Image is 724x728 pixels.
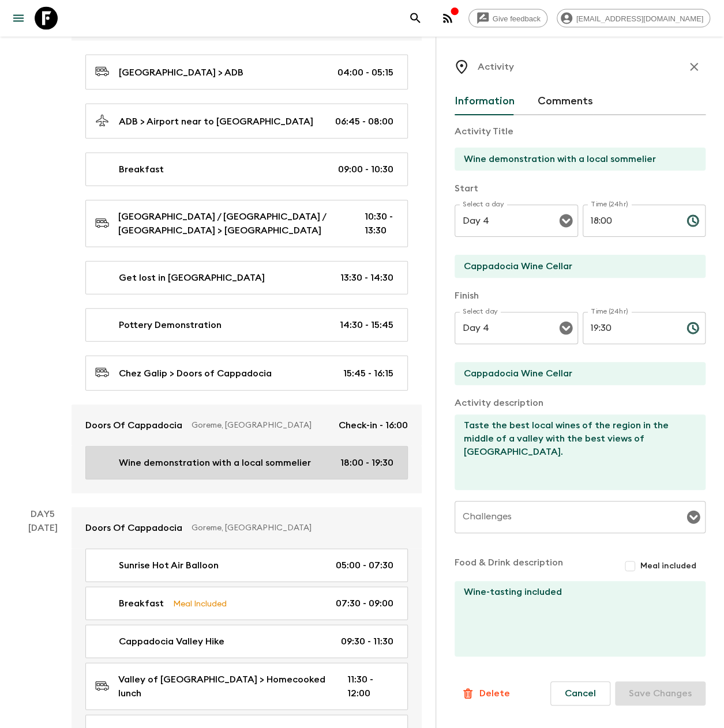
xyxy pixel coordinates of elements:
input: hh:mm [583,312,677,344]
label: Select day [463,307,498,316]
p: Chez Galip > Doors of Cappadocia [119,367,272,380]
input: hh:mm [583,205,677,237]
button: Open [558,213,574,229]
p: Breakfast [119,597,164,610]
p: Activity description [455,396,706,410]
p: 04:00 - 05:15 [337,66,393,80]
p: 06:45 - 08:00 [335,115,393,129]
label: Time (24hr) [591,199,628,209]
button: Delete [455,682,516,705]
p: 18:00 - 19:30 [340,456,393,470]
button: Open [558,320,574,336]
button: menu [7,7,30,30]
a: [GEOGRAPHIC_DATA] > ADB04:00 - 05:15 [85,55,408,90]
a: Valley of [GEOGRAPHIC_DATA] > Homecooked lunch11:30 - 12:00 [85,663,408,710]
a: Doors Of CappadociaGoreme, [GEOGRAPHIC_DATA]Check-in - 16:00 [72,405,422,446]
p: Delete [479,686,510,700]
p: Check-in - 16:00 [339,418,408,432]
label: Select a day [463,199,504,209]
label: Time (24hr) [591,307,628,316]
button: Cancel [550,681,610,706]
p: 11:30 - 12:00 [347,673,394,700]
p: 15:45 - 16:15 [343,367,393,380]
p: Goreme, [GEOGRAPHIC_DATA] [192,420,329,431]
p: ADB > Airport near to [GEOGRAPHIC_DATA] [119,115,313,129]
a: Doors Of CappadociaGoreme, [GEOGRAPHIC_DATA] [72,507,422,549]
button: Open [685,509,702,525]
a: Breakfast09:00 - 10:30 [85,153,408,186]
p: 05:00 - 07:30 [336,559,393,572]
a: [GEOGRAPHIC_DATA] / [GEOGRAPHIC_DATA] / [GEOGRAPHIC_DATA] > [GEOGRAPHIC_DATA]10:30 - 13:30 [85,200,408,247]
p: Food & Drink description [455,556,563,576]
button: Choose time, selected time is 7:30 PM [681,316,704,340]
a: Pottery Demonstration14:30 - 15:45 [85,308,408,342]
p: Goreme, [GEOGRAPHIC_DATA] [192,522,399,534]
p: 09:30 - 11:30 [341,635,393,648]
p: Wine demonstration with a local sommelier [119,456,311,470]
p: Get lost in [GEOGRAPHIC_DATA] [119,271,265,285]
p: Start [455,182,706,195]
p: [GEOGRAPHIC_DATA] > ADB [119,66,243,80]
input: End Location (leave blank if same as Start) [455,362,696,385]
button: Comments [538,88,593,115]
p: Sunrise Hot Air Balloon [119,559,219,572]
span: Meal included [640,560,696,572]
span: Give feedback [486,14,547,23]
p: 07:30 - 09:00 [336,597,393,610]
button: Choose time, selected time is 6:00 PM [681,209,704,232]
input: E.g Hozuagawa boat tour [455,148,696,171]
a: Cappadocia Valley Hike09:30 - 11:30 [85,625,408,658]
p: Activity [478,60,514,74]
p: Valley of [GEOGRAPHIC_DATA] > Homecooked lunch [118,673,329,700]
p: Activity Title [455,125,706,138]
p: Doors Of Cappadocia [85,521,182,535]
a: Sunrise Hot Air Balloon05:00 - 07:30 [85,549,408,582]
p: Day 5 [14,507,72,521]
p: Meal Included [173,597,227,610]
a: Wine demonstration with a local sommelier18:00 - 19:30 [85,446,408,480]
span: [EMAIL_ADDRESS][DOMAIN_NAME] [570,14,710,23]
button: Information [455,88,515,115]
textarea: Wine-tasting included [455,581,696,657]
p: 10:30 - 13:30 [365,210,393,237]
p: [GEOGRAPHIC_DATA] / [GEOGRAPHIC_DATA] / [GEOGRAPHIC_DATA] > [GEOGRAPHIC_DATA] [118,210,346,237]
textarea: Taste the best local wines of the region in the middle of a valley with the best views of [GEOGRA... [455,414,696,490]
a: Give feedback [468,9,547,28]
p: Cappadocia Valley Hike [119,635,224,648]
a: BreakfastMeal Included07:30 - 09:00 [85,587,408,620]
p: Pottery Demonstration [119,318,222,332]
button: search adventures [404,7,427,30]
p: Doors Of Cappadocia [85,418,182,432]
p: 13:30 - 14:30 [340,271,393,285]
p: 14:30 - 15:45 [340,318,393,332]
input: Start Location [455,255,696,278]
a: Chez Galip > Doors of Cappadocia15:45 - 16:15 [85,356,408,391]
p: 09:00 - 10:30 [338,163,393,176]
div: [EMAIL_ADDRESS][DOMAIN_NAME] [557,9,710,28]
p: Breakfast [119,163,164,176]
a: Get lost in [GEOGRAPHIC_DATA]13:30 - 14:30 [85,261,408,295]
a: ADB > Airport near to [GEOGRAPHIC_DATA]06:45 - 08:00 [85,104,408,139]
p: Finish [455,289,706,303]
